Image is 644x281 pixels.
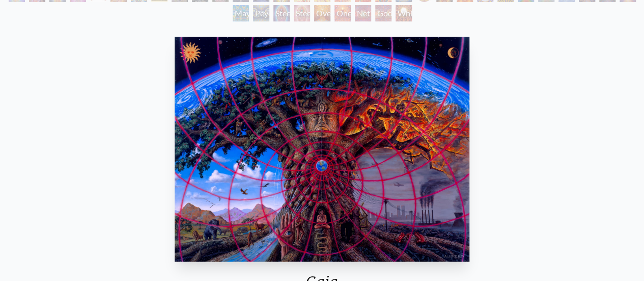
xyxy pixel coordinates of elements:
[355,5,371,21] div: Net of Being
[396,5,412,21] div: White Light
[375,5,391,21] div: Godself
[294,5,310,21] div: Steeplehead 2
[253,5,269,21] div: Peyote Being
[273,5,290,21] div: Steeplehead 1
[314,5,330,21] div: Oversoul
[334,5,351,21] div: One
[233,5,249,21] div: Mayan Being
[175,37,469,262] img: Gaia-1989-Alex-Grey-watermarked.jpg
